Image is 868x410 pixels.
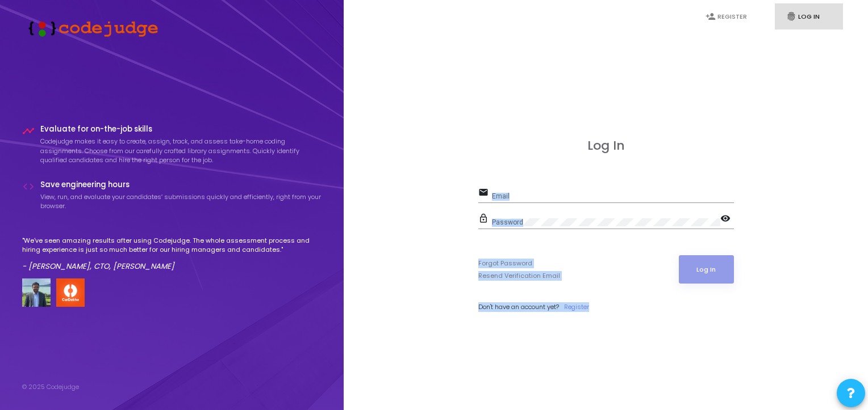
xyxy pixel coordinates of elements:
[40,137,322,165] p: Codejudge makes it easy to create, assign, track, and assess take-home coding assignments. Choose...
[22,382,79,392] div: © 2025 Codejudge
[478,259,532,268] a: Forgot Password
[22,125,35,137] i: timeline
[478,271,560,281] a: Resend Verification Email
[22,180,35,193] i: code
[706,11,716,22] i: person_add
[22,278,51,307] img: user image
[786,11,796,22] i: fingerprint
[40,125,322,134] h4: Evaluate for on-the-job skills
[56,278,85,307] img: company-logo
[478,187,492,200] mat-icon: email
[694,3,762,30] a: person_addRegister
[40,180,322,189] h4: Save engineering hours
[22,261,174,272] em: - [PERSON_NAME], CTO, [PERSON_NAME]
[775,3,843,30] a: fingerprintLog In
[478,213,492,226] mat-icon: lock_outline
[478,302,559,311] span: Don't have an account yet?
[22,236,322,255] p: "We've seen amazing results after using Codejudge. The whole assessment process and hiring experi...
[478,138,734,153] h3: Log In
[40,192,322,211] p: View, run, and evaluate your candidates’ submissions quickly and efficiently, right from your bro...
[679,255,734,284] button: Log In
[720,213,734,226] mat-icon: visibility
[492,192,734,200] input: Email
[564,302,589,312] a: Register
